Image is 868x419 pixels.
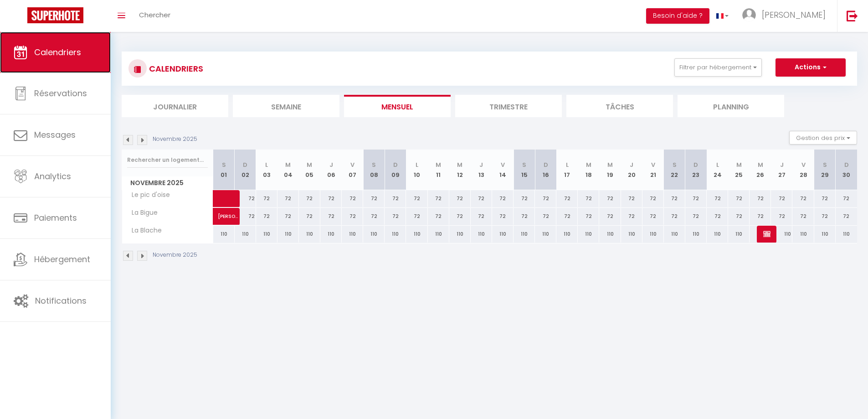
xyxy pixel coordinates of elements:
[673,160,677,169] abbr: S
[685,190,707,207] div: 72
[147,58,203,79] h3: CALENDRIERS
[814,190,836,207] div: 72
[556,190,578,207] div: 72
[471,208,492,225] div: 72
[329,160,333,169] abbr: J
[122,95,228,117] li: Journalier
[586,160,591,169] abbr: M
[501,160,505,169] abbr: V
[514,190,535,207] div: 72
[406,190,427,207] div: 72
[222,160,226,169] abbr: S
[320,190,342,207] div: 72
[750,208,771,225] div: 72
[556,208,578,225] div: 72
[320,208,342,225] div: 72
[34,253,90,265] span: Hébergement
[492,208,514,225] div: 72
[599,208,621,225] div: 72
[578,226,599,243] div: 110
[299,226,320,243] div: 110
[685,226,707,243] div: 110
[578,190,599,207] div: 72
[707,150,728,190] th: 24
[771,190,792,207] div: 72
[406,226,427,243] div: 110
[277,150,299,190] th: 04
[771,208,792,225] div: 72
[664,150,685,190] th: 22
[716,160,719,169] abbr: L
[449,150,471,190] th: 12
[522,160,526,169] abbr: S
[836,150,857,190] th: 30
[556,150,578,190] th: 17
[750,190,771,207] div: 72
[34,171,71,182] span: Analytics
[762,9,826,21] span: [PERSON_NAME]
[350,160,354,169] abbr: V
[285,160,291,169] abbr: M
[685,208,707,225] div: 72
[385,208,406,225] div: 72
[535,150,556,190] th: 16
[449,226,471,243] div: 110
[514,208,535,225] div: 72
[814,208,836,225] div: 72
[436,160,441,169] abbr: M
[153,135,197,144] p: Novembre 2025
[693,160,698,169] abbr: D
[34,88,87,99] span: Réservations
[646,8,709,24] button: Besoin d'aide ?
[707,190,728,207] div: 72
[728,190,750,207] div: 72
[363,208,385,225] div: 72
[771,226,792,243] div: 110
[736,160,742,169] abbr: M
[363,226,385,243] div: 110
[758,160,763,169] abbr: M
[35,295,87,306] span: Notifications
[776,58,846,77] button: Actions
[750,150,771,190] th: 26
[801,160,806,169] abbr: V
[123,226,164,236] span: La Blache
[213,150,235,190] th: 01
[836,190,857,207] div: 72
[153,251,197,259] p: Novembre 2025
[836,226,857,243] div: 110
[471,190,492,207] div: 72
[728,226,750,243] div: 110
[243,160,247,169] abbr: D
[780,160,784,169] abbr: J
[836,208,857,225] div: 72
[492,190,514,207] div: 72
[428,150,449,190] th: 11
[34,47,81,58] span: Calendriers
[492,150,514,190] th: 14
[535,226,556,243] div: 110
[674,58,762,77] button: Filtrer par hébergement
[621,208,642,225] div: 72
[385,150,406,190] th: 09
[479,160,483,169] abbr: J
[578,208,599,225] div: 72
[416,160,418,169] abbr: L
[792,226,814,243] div: 110
[535,208,556,225] div: 72
[599,226,621,243] div: 110
[642,150,664,190] th: 21
[792,208,814,225] div: 72
[471,226,492,243] div: 110
[218,203,239,220] span: [PERSON_NAME]
[363,190,385,207] div: 72
[372,160,376,169] abbr: S
[342,226,363,243] div: 110
[792,150,814,190] th: 28
[492,226,514,243] div: 110
[320,226,342,243] div: 110
[256,190,277,207] div: 72
[123,190,172,200] span: Le pic d'oise
[664,208,685,225] div: 72
[123,208,160,218] span: La Bigue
